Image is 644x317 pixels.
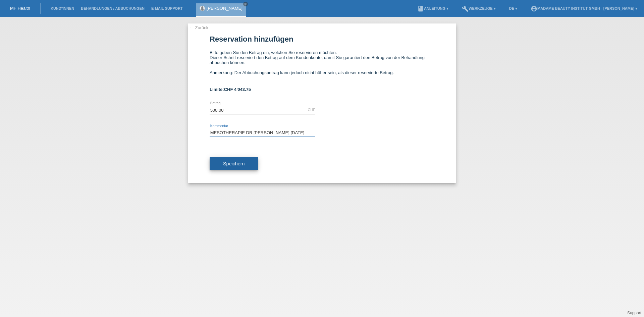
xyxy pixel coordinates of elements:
[308,108,315,112] div: CHF
[47,6,77,10] a: Kund*innen
[414,6,452,10] a: bookAnleitung ▾
[210,87,251,92] b: Limite:
[417,5,424,12] i: book
[459,6,499,10] a: buildWerkzeuge ▾
[527,6,641,10] a: account_circleMadame Beauty Institut GmbH - [PERSON_NAME] ▾
[190,25,208,30] a: ← Zurück
[531,5,537,12] i: account_circle
[223,161,245,166] span: Speichern
[77,6,148,10] a: Behandlungen / Abbuchungen
[506,6,521,10] a: DE ▾
[627,311,641,315] a: Support
[243,2,248,6] a: close
[207,6,243,11] a: [PERSON_NAME]
[462,5,469,12] i: build
[224,87,251,92] span: CHF 4'043.75
[148,6,186,10] a: E-Mail Support
[10,6,30,11] a: MF Health
[210,35,434,43] h1: Reservation hinzufügen
[210,50,434,80] div: Bitte geben Sie den Betrag ein, welchen Sie reservieren möchten. Dieser Schritt reserviert den Be...
[244,2,247,6] i: close
[210,157,258,170] button: Speichern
